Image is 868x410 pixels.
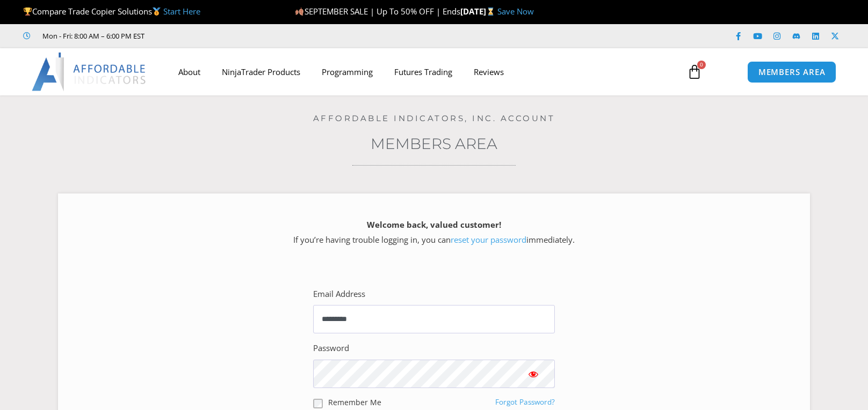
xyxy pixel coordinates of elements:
[451,234,526,245] a: reset your password
[163,6,200,17] a: Start Here
[463,59,515,84] a: Reviews
[497,6,534,17] a: Save Now
[313,341,349,356] label: Password
[328,397,381,408] label: Remember Me
[697,61,706,69] span: 0
[311,59,384,84] a: Programming
[747,61,837,83] a: MEMBERS AREA
[460,6,497,17] strong: [DATE]
[32,53,147,91] img: LogoAI | Affordable Indicators – NinjaTrader
[313,113,555,123] a: Affordable Indicators, Inc. Account
[24,8,32,16] img: 🏆
[367,219,501,230] strong: Welcome back, valued customer!
[295,6,460,17] span: SEPTEMBER SALE | Up To 50% OFF | Ends
[168,59,211,84] a: About
[384,59,463,84] a: Futures Trading
[211,59,311,84] a: NinjaTrader Products
[495,397,555,407] a: Forgot Password?
[371,135,497,153] a: Members Area
[758,68,826,76] span: MEMBERS AREA
[487,8,495,16] img: ⌛
[313,287,365,302] label: Email Address
[23,6,200,17] span: Compare Trade Copier Solutions
[295,8,303,16] img: 🍂
[77,218,791,248] p: If you’re having trouble logging in, you can immediately.
[160,31,321,41] iframe: Customer reviews powered by Trustpilot
[168,59,675,84] nav: Menu
[671,56,718,87] a: 0
[512,360,555,388] button: Show password
[40,29,144,42] span: Mon - Fri: 8:00 AM – 6:00 PM EST
[153,8,161,16] img: 🥇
